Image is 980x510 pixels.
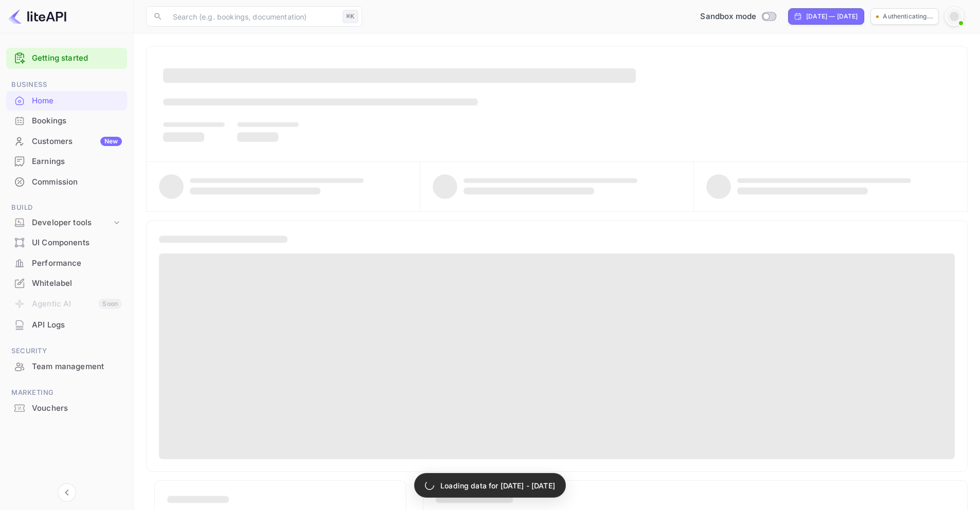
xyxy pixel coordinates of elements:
[32,403,122,414] div: Vouchers
[6,132,127,152] div: CustomersNew
[6,172,127,192] div: Commission
[6,152,127,172] div: Earnings
[6,387,127,398] span: Marketing
[8,8,66,25] img: LiteAPI logo
[6,398,127,418] div: Vouchers
[6,315,127,335] div: API Logs
[6,48,127,69] div: Getting started
[32,237,122,249] div: UI Components
[6,152,127,171] a: Earnings
[6,398,127,417] a: Vouchers
[6,274,127,293] a: Whitelabel
[6,253,127,274] div: Performance
[6,132,127,151] a: CustomersNew
[6,91,127,110] a: Home
[6,111,127,130] a: Bookings
[6,111,127,131] div: Bookings
[167,6,338,27] input: Search (e.g. bookings, documentation)
[806,12,858,21] div: [DATE] — [DATE]
[883,12,933,21] p: Authenticating...
[6,79,127,90] span: Business
[32,136,122,148] div: Customers
[32,258,122,269] div: Performance
[6,315,127,334] a: API Logs
[32,176,122,188] div: Commission
[32,319,122,331] div: API Logs
[6,274,127,294] div: Whitelabel
[6,233,127,253] div: UI Components
[58,483,76,502] button: Collapse navigation
[6,345,127,357] span: Security
[343,10,358,23] div: ⌘K
[696,11,780,23] div: Switch to Production mode
[700,11,756,23] span: Sandbox mode
[6,357,127,377] div: Team management
[32,361,122,373] div: Team management
[32,156,122,168] div: Earnings
[6,253,127,272] a: Performance
[32,278,122,289] div: Whitelabel
[32,52,122,64] a: Getting started
[6,172,127,191] a: Commission
[32,115,122,127] div: Bookings
[6,202,127,213] span: Build
[440,480,555,491] p: Loading data for [DATE] - [DATE]
[6,233,127,252] a: UI Components
[32,217,112,229] div: Developer tools
[788,8,864,25] div: Click to change the date range period
[6,91,127,111] div: Home
[6,214,127,232] div: Developer tools
[6,357,127,376] a: Team management
[100,137,122,146] div: New
[32,95,122,107] div: Home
